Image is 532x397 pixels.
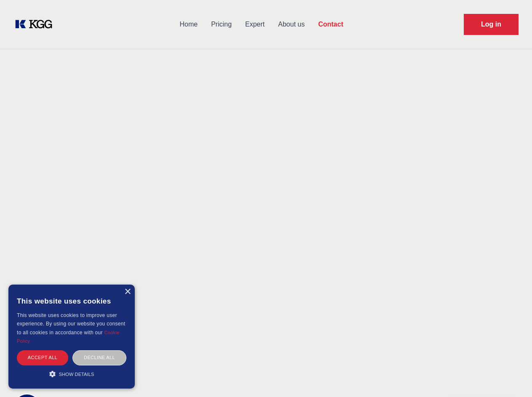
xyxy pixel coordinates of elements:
a: Cookie Policy [17,330,120,344]
a: Expert [238,13,271,35]
iframe: Chat Widget [490,357,532,397]
div: Close [124,289,131,295]
div: Show details [17,370,126,378]
a: Home [173,13,204,35]
a: Request Demo [464,14,519,35]
div: This website uses cookies [17,291,126,311]
a: Contact [311,13,350,35]
span: Show details [59,372,94,377]
a: KOL Knowledge Platform: Talk to Key External Experts (KEE) [13,18,59,31]
div: Accept all [17,350,68,365]
div: Decline all [72,350,126,365]
span: This website uses cookies to improve user experience. By using our website you consent to all coo... [17,312,125,336]
a: About us [271,13,311,35]
a: Pricing [204,13,238,35]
